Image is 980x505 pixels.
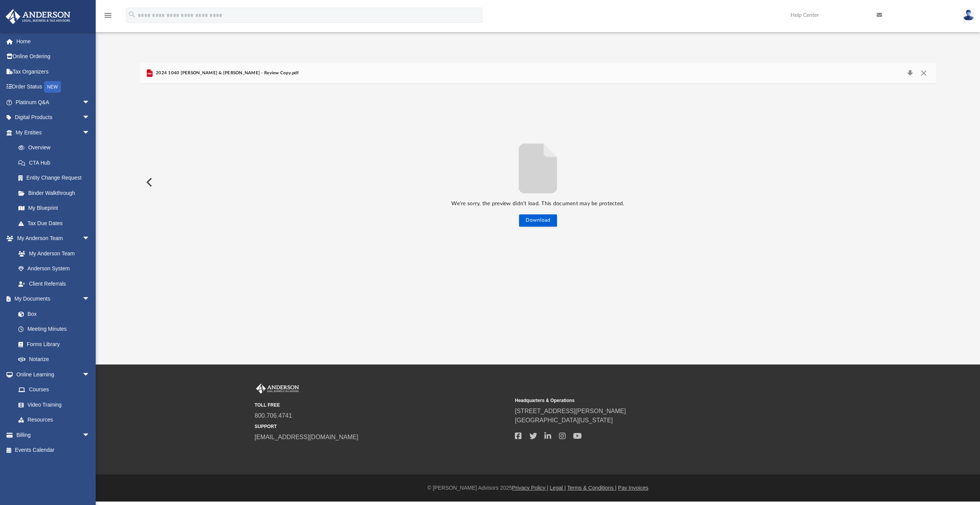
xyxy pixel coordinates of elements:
span: arrow_drop_down [82,231,98,247]
small: Headquarters & Operations [515,397,770,404]
a: Digital Productsarrow_drop_down [5,110,101,125]
span: arrow_drop_down [82,110,98,126]
span: arrow_drop_down [82,291,98,307]
a: Online Learningarrow_drop_down [5,367,98,382]
a: Pay Invoices [618,485,648,491]
a: My Anderson Teamarrow_drop_down [5,231,98,246]
p: We’re sorry, the preview didn’t load. This document may be protected. [140,199,936,209]
a: Tax Organizers [5,64,101,79]
a: Legal | [550,485,566,491]
button: Download [519,214,557,227]
a: Order StatusNEW [5,79,101,95]
a: Tax Due Dates [11,216,101,231]
a: Box [11,306,94,322]
div: File preview [140,83,936,281]
a: Notarize [11,352,98,367]
i: search [128,10,136,19]
a: Client Referrals [11,276,98,291]
span: arrow_drop_down [82,95,98,110]
span: 2024 1040 [PERSON_NAME] & [PERSON_NAME] - Review Copy.pdf [154,70,299,77]
span: arrow_drop_down [82,125,98,141]
a: Entity Change Request [11,170,101,186]
a: Anderson System [11,261,98,276]
a: Overview [11,140,101,155]
span: arrow_drop_down [82,427,98,443]
a: [GEOGRAPHIC_DATA][US_STATE] [515,417,613,423]
a: My Anderson Team [11,246,94,261]
button: Download [903,68,917,78]
small: SUPPORT [255,423,510,430]
button: Close [917,68,931,78]
a: Resources [11,412,98,428]
div: © [PERSON_NAME] Advisors 2025 [96,484,980,492]
a: Meeting Minutes [11,322,98,337]
a: Binder Walkthrough [11,185,101,201]
small: TOLL FREE [255,402,510,409]
a: [STREET_ADDRESS][PERSON_NAME] [515,408,626,414]
img: Anderson Advisors Platinum Portal [3,9,73,24]
a: menu [103,15,113,20]
a: Video Training [11,397,94,412]
a: [EMAIL_ADDRESS][DOMAIN_NAME] [255,434,358,440]
a: Forms Library [11,337,94,352]
button: Previous File [140,172,157,193]
a: Home [5,34,101,49]
a: Privacy Policy | [512,485,549,491]
a: My Blueprint [11,201,98,216]
a: Terms & Conditions | [567,485,617,491]
span: arrow_drop_down [82,367,98,382]
a: My Entitiesarrow_drop_down [5,125,101,140]
a: Events Calendar [5,443,101,458]
a: 800.706.4741 [255,412,292,419]
a: Platinum Q&Aarrow_drop_down [5,95,101,110]
a: Online Ordering [5,49,101,64]
i: menu [103,11,113,20]
a: Billingarrow_drop_down [5,427,101,443]
div: NEW [44,81,61,93]
a: CTA Hub [11,155,101,170]
img: User Pic [963,10,974,21]
a: Courses [11,382,98,397]
img: Anderson Advisors Platinum Portal [255,384,301,394]
a: My Documentsarrow_drop_down [5,291,98,307]
div: Preview [140,63,936,281]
